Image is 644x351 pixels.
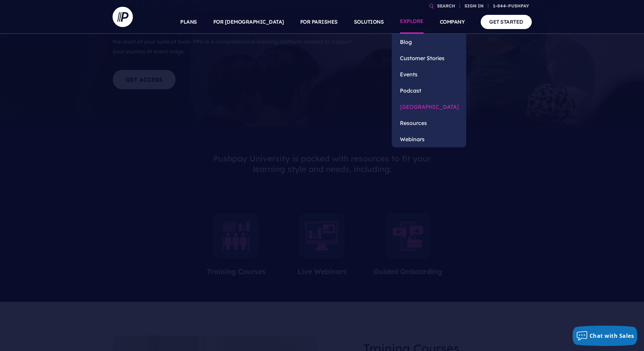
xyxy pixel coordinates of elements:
[392,50,466,66] a: Customer Stories
[300,10,338,34] a: FOR PARISHES
[213,10,284,34] a: FOR [DEMOGRAPHIC_DATA]
[590,332,634,340] span: Chat with Sales
[354,10,384,34] a: SOLUTIONS
[392,34,466,50] a: Blog
[392,82,466,99] a: Podcast
[573,326,638,346] button: Chat with Sales
[180,10,197,34] a: PLANS
[392,66,466,82] a: Events
[392,131,466,147] a: Webinars
[400,10,424,34] a: EXPLORE
[481,15,532,29] a: GET STARTED
[440,10,465,34] a: COMPANY
[392,99,466,115] a: [GEOGRAPHIC_DATA]
[392,115,466,131] a: Resources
